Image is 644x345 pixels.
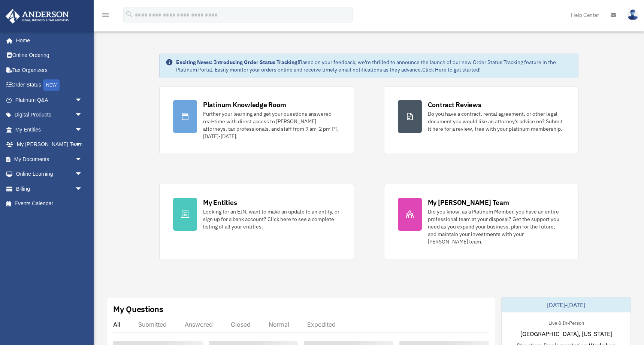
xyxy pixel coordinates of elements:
[5,33,90,48] a: Home
[428,208,565,245] div: Did you know, as a Platinum Member, you have an entire professional team at your disposal? Get th...
[75,122,90,137] span: arrow_drop_down
[428,110,565,133] div: Do you have a contract, rental agreement, or other legal document you would like an attorney's ad...
[185,321,213,328] div: Answered
[101,10,110,19] i: menu
[75,167,90,182] span: arrow_drop_down
[203,110,340,140] div: Further your learning and get your questions answered real-time with direct access to [PERSON_NAM...
[5,196,94,211] a: Events Calendar
[138,321,167,328] div: Submitted
[542,318,590,326] div: Live & In-Person
[5,167,94,182] a: Online Learningarrow_drop_down
[125,10,133,18] i: search
[384,86,579,154] a: Contract Reviews Do you have a contract, rental agreement, or other legal document you would like...
[5,152,94,167] a: My Documentsarrow_drop_down
[231,321,251,328] div: Closed
[5,63,94,78] a: Tax Organizers
[428,198,509,207] div: My [PERSON_NAME] Team
[159,86,354,154] a: Platinum Knowledge Room Further your learning and get your questions answered real-time with dire...
[3,9,71,24] img: Anderson Advisors Platinum Portal
[428,100,481,109] div: Contract Reviews
[75,181,90,197] span: arrow_drop_down
[176,59,299,66] strong: Exciting News: Introducing Order Status Tracking!
[502,297,631,312] div: [DATE]-[DATE]
[307,321,336,328] div: Expedited
[203,208,340,230] div: Looking for an EIN, want to make an update to an entity, or sign up for a bank account? Click her...
[627,9,638,20] img: User Pic
[43,79,60,91] div: NEW
[101,13,110,19] a: menu
[5,108,94,122] a: Digital Productsarrow_drop_down
[384,184,579,259] a: My [PERSON_NAME] Team Did you know, as a Platinum Member, you have an entire professional team at...
[203,100,286,109] div: Platinum Knowledge Room
[5,122,94,137] a: My Entitiesarrow_drop_down
[75,152,90,167] span: arrow_drop_down
[269,321,289,328] div: Normal
[113,321,120,328] div: All
[203,198,237,207] div: My Entities
[75,93,90,108] span: arrow_drop_down
[75,137,90,152] span: arrow_drop_down
[5,48,94,63] a: Online Ordering
[5,93,94,108] a: Platinum Q&Aarrow_drop_down
[5,78,94,93] a: Order StatusNEW
[75,108,90,123] span: arrow_drop_down
[5,137,94,152] a: My [PERSON_NAME] Teamarrow_drop_down
[422,66,481,73] a: Click Here to get started!
[5,181,94,196] a: Billingarrow_drop_down
[520,329,612,338] span: [GEOGRAPHIC_DATA], [US_STATE]
[113,303,163,315] div: My Questions
[159,184,354,259] a: My Entities Looking for an EIN, want to make an update to an entity, or sign up for a bank accoun...
[176,58,572,73] div: Based on your feedback, we're thrilled to announce the launch of our new Order Status Tracking fe...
